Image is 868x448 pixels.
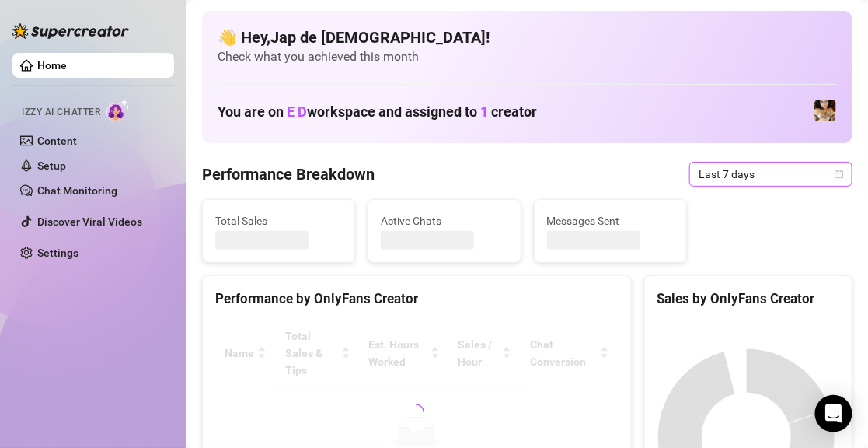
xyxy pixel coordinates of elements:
[37,159,66,172] a: Setup
[381,212,507,229] span: Active Chats
[287,103,307,120] span: E D
[37,247,78,259] a: Settings
[218,48,837,65] span: Check what you achieved this month
[215,289,619,310] div: Performance by OnlyFans Creator
[657,289,839,310] div: Sales by OnlyFans Creator
[218,26,837,48] h4: 👋 Hey, Jap de [DEMOGRAPHIC_DATA] !
[699,163,843,186] span: Last 7 days
[215,212,342,229] span: Total Sales
[480,103,488,120] span: 1
[835,170,844,179] span: calendar
[37,215,142,228] a: Discover Viral Videos
[106,99,131,121] img: AI Chatter
[37,59,67,72] a: Home
[408,404,425,421] span: loading
[12,23,129,39] img: logo-BBDzfeDw.svg
[37,184,117,197] a: Chat Monitoring
[218,103,537,121] h1: You are on workspace and assigned to creator
[815,395,852,432] div: Open Intercom Messenger
[547,212,674,229] span: Messages Sent
[202,163,375,185] h4: Performance Breakdown
[22,105,100,120] span: Izzy AI Chatter
[37,135,77,147] a: Content
[814,100,836,121] img: vixie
